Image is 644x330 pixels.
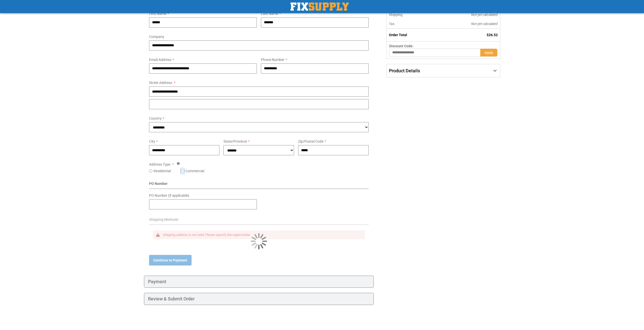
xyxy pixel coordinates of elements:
[223,139,247,143] span: State/Province
[154,168,171,173] label: Residential
[471,22,498,26] span: Not yet calculated
[389,13,403,17] span: Shipping
[480,49,497,57] button: Apply
[149,193,189,197] span: PO Number (if applicable)
[290,3,349,11] a: store logo
[144,276,374,288] div: Payment
[290,3,349,11] img: Fix Industrial Supply
[149,116,162,120] span: Country
[261,58,284,62] span: Phone Number
[387,19,437,29] th: Tax
[149,35,164,39] span: Company
[251,233,267,249] img: Loading...
[149,162,170,166] span: Address Type
[149,139,155,143] span: City
[261,12,278,16] span: Last Name
[389,33,407,37] strong: Order Total
[471,13,498,17] span: Not yet calculated
[389,44,413,48] span: Discount Code:
[298,139,323,143] span: Zip/Postal Code
[185,168,204,173] label: Commercial
[149,181,369,189] div: PO Number
[487,33,498,37] span: $26.52
[149,58,171,62] span: Email Address
[149,12,166,16] span: First Name
[484,51,493,55] span: Apply
[389,68,420,73] span: Product Details
[144,293,374,305] div: Review & Submit Order
[149,81,172,85] span: Street Address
